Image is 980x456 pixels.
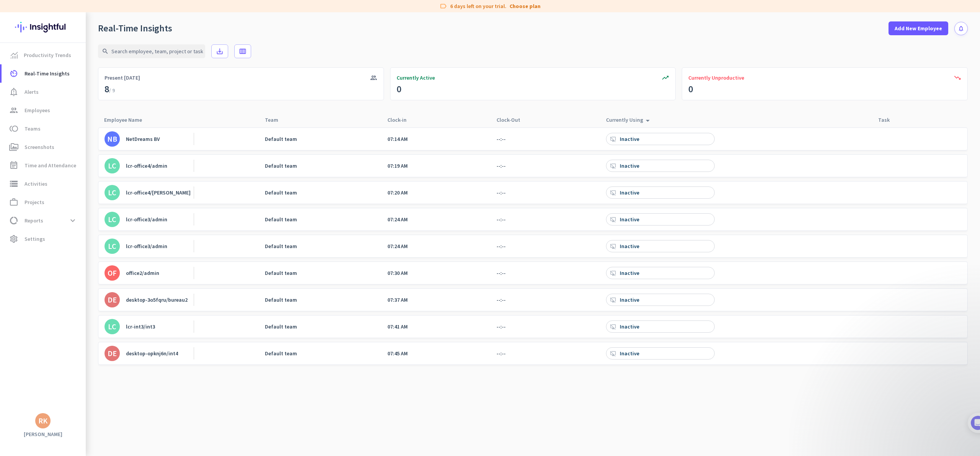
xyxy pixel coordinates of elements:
[610,324,616,330] i: desktop_access_disabled
[387,323,408,330] app-real-time-attendance-cell: 07:41 AM
[387,189,408,196] app-real-time-attendance-cell: 07:20 AM
[397,74,435,82] span: Currently Active
[24,142,54,152] span: Screenshots
[497,323,506,330] app-real-time-attendance-cell: --:--
[105,83,115,95] div: 8
[265,189,297,196] div: Default team
[2,230,86,248] a: settingsSettings
[265,162,316,169] a: Default team
[15,12,71,42] img: Insightful logo
[895,25,942,32] span: Add New Employee
[24,179,47,188] span: Activities
[265,243,316,250] a: Default team
[102,48,109,55] i: search
[497,136,506,142] app-real-time-attendance-cell: --:--
[105,74,140,82] span: Present [DATE]
[2,83,86,101] a: notification_importantAlerts
[265,323,316,330] a: Default team
[104,114,151,125] div: Employee Name
[265,136,316,142] a: Default team
[661,74,669,82] i: trending_up
[211,44,228,58] button: save_alt
[265,114,287,125] div: Team
[105,319,194,334] a: LClcr-int3/int3
[688,83,693,95] div: 0
[9,69,18,78] i: av_timer
[497,270,506,276] app-real-time-attendance-cell: --:--
[265,350,316,357] a: Default team
[24,106,50,115] span: Employees
[107,135,117,143] div: NB
[109,87,115,94] span: / 9
[2,46,86,64] a: menu-itemProductivity Trends
[24,216,43,225] span: Reports
[234,44,251,58] button: calendar_view_week
[387,114,416,125] div: Clock-in
[954,74,961,82] i: trending_down
[620,162,641,169] div: Inactive
[126,136,160,142] div: NetDreams BV
[108,323,116,330] div: LC
[620,323,641,330] div: Inactive
[239,47,247,55] i: calendar_view_week
[2,193,86,211] a: work_outlineProjects
[954,22,968,35] button: notifications
[620,296,641,303] div: Inactive
[9,234,18,244] i: settings
[889,21,948,35] button: Add New Employee
[265,162,297,169] div: Default team
[2,175,86,193] a: storageActivities
[98,23,172,34] div: Real-Time Insights
[126,270,159,276] div: office2/admin
[105,346,194,361] a: DEdesktop-opknj6n/int4
[497,162,506,169] app-real-time-attendance-cell: --:--
[24,198,44,207] span: Projects
[387,162,408,169] app-real-time-attendance-cell: 07:19 AM
[2,119,86,138] a: tollTeams
[878,114,899,125] div: Task
[9,216,18,225] i: data_usage
[98,44,205,58] input: Search employee, team, project or task
[2,64,86,83] a: av_timerReal-Time Insights
[497,189,506,196] app-real-time-attendance-cell: --:--
[610,163,616,169] i: desktop_access_disabled
[38,417,47,425] div: RK
[9,179,18,188] i: storage
[620,136,641,142] div: Inactive
[610,190,616,196] i: desktop_access_disabled
[397,83,401,95] div: 0
[387,270,408,276] app-real-time-attendance-cell: 07:30 AM
[387,350,408,357] app-real-time-attendance-cell: 07:45 AM
[126,350,178,357] div: desktop-opknj6n/int4
[265,136,297,142] div: Default team
[606,114,652,125] div: Currently Using
[126,162,167,169] div: lcr-office4/admin
[265,216,316,223] a: Default team
[387,136,408,142] app-real-time-attendance-cell: 07:14 AM
[265,296,316,303] a: Default team
[620,189,641,196] div: Inactive
[108,296,117,304] div: DE
[265,323,297,330] div: Default team
[610,136,616,142] i: desktop_access_disabled
[265,270,297,276] div: Default team
[387,243,408,250] app-real-time-attendance-cell: 07:24 AM
[126,323,155,330] div: lcr-int3/int3
[387,296,408,303] app-real-time-attendance-cell: 07:37 AM
[105,131,194,147] a: NBNetDreams BV
[2,101,86,119] a: groupEmployees
[620,270,641,276] div: Inactive
[108,242,116,250] div: LC
[9,161,18,170] i: event_note
[105,292,194,307] a: DEdesktop-3o5fqru/bureau2
[9,124,18,133] i: toll
[108,216,116,223] div: LC
[9,106,18,115] i: group
[620,243,641,250] div: Inactive
[108,162,116,170] div: LC
[497,296,506,303] app-real-time-attendance-cell: --:--
[108,269,117,277] div: OF
[126,243,167,250] div: lcr-office3/admin
[265,270,316,276] a: Default team
[2,156,86,175] a: event_noteTime and Attendance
